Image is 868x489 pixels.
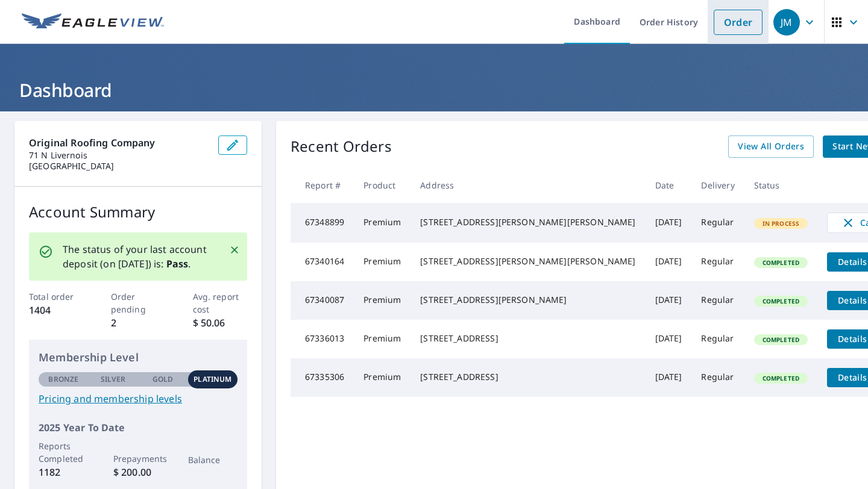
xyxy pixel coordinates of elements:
[646,320,692,358] td: [DATE]
[291,243,354,281] td: 67340164
[193,290,248,316] p: Avg. report cost
[39,391,237,406] a: Pricing and membership levels
[39,440,89,465] p: Reports Completed
[63,242,215,271] p: The status of your last account deposit (on [DATE]) is: .
[354,358,410,397] td: Premium
[354,167,410,203] th: Product
[691,320,744,358] td: Regular
[29,303,84,317] p: 1404
[691,167,744,203] th: Delivery
[354,320,410,358] td: Premium
[111,316,166,330] p: 2
[291,135,392,158] p: Recent Orders
[354,281,410,320] td: Premium
[291,203,354,243] td: 67348899
[738,139,804,154] span: View All Orders
[744,167,818,203] th: Status
[227,242,242,258] button: Close
[291,320,354,358] td: 67336013
[48,374,78,385] p: Bronze
[691,243,744,281] td: Regular
[420,294,635,306] div: [STREET_ADDRESS][PERSON_NAME]
[188,453,238,466] p: Balance
[291,167,354,203] th: Report #
[755,258,807,267] span: Completed
[111,290,166,316] p: Order pending
[420,371,635,383] div: [STREET_ADDRESS]
[691,281,744,320] td: Regular
[646,281,692,320] td: [DATE]
[420,332,635,344] div: [STREET_ADDRESS]
[755,335,807,344] span: Completed
[646,358,692,397] td: [DATE]
[410,167,645,203] th: Address
[291,281,354,320] td: 67340087
[354,243,410,281] td: Premium
[113,452,163,465] p: Prepayments
[166,257,189,270] b: Pass
[755,219,807,228] span: In Process
[29,290,84,303] p: Total order
[39,349,237,366] p: Membership Level
[646,243,692,281] td: [DATE]
[354,203,410,243] td: Premium
[755,297,807,305] span: Completed
[29,135,209,150] p: Original Roofing Company
[193,374,231,385] p: Platinum
[14,78,854,102] h1: Dashboard
[193,316,248,330] p: $ 50.06
[714,10,763,35] a: Order
[29,161,209,172] p: [GEOGRAPHIC_DATA]
[113,465,163,479] p: $ 200.00
[291,358,354,397] td: 67335306
[755,374,807,382] span: Completed
[29,150,209,161] p: 71 N Livernois
[691,203,744,243] td: Regular
[646,167,692,203] th: Date
[39,465,89,479] p: 1182
[420,255,635,267] div: [STREET_ADDRESS][PERSON_NAME][PERSON_NAME]
[22,13,164,31] img: EV Logo
[728,135,814,158] a: View All Orders
[646,203,692,243] td: [DATE]
[691,358,744,397] td: Regular
[29,201,247,223] p: Account Summary
[420,216,635,228] div: [STREET_ADDRESS][PERSON_NAME][PERSON_NAME]
[39,420,237,435] p: 2025 Year To Date
[153,374,173,385] p: Gold
[101,374,126,385] p: Silver
[773,9,800,36] div: JM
